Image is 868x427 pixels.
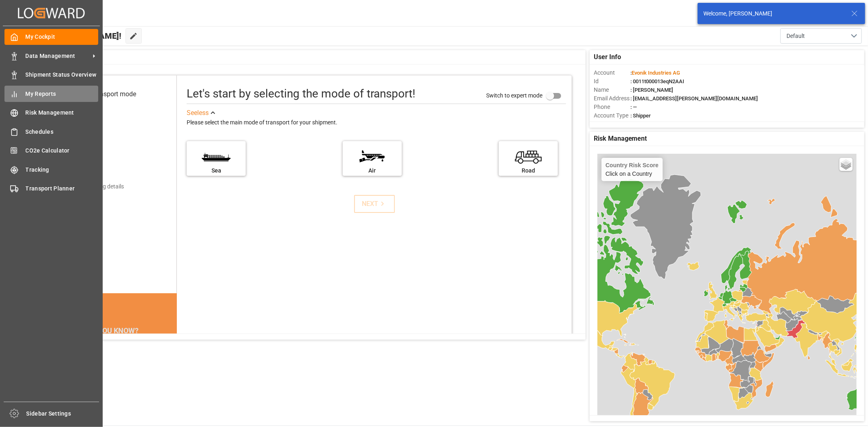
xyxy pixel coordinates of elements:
span: Email Address [594,94,630,103]
span: Phone [594,103,630,111]
span: Switch to expert mode [486,92,542,99]
div: NEXT [362,199,387,209]
span: Shipment Status Overview [26,71,99,79]
span: Hello [PERSON_NAME]! [34,28,121,44]
span: : — [630,104,637,110]
span: : [EMAIL_ADDRESS][PERSON_NAME][DOMAIN_NAME] [630,95,758,102]
div: DID YOU KNOW? [46,322,177,339]
span: Data Management [26,52,90,60]
span: Schedules [26,128,99,136]
div: Road [503,166,554,175]
a: Tracking [4,162,98,177]
div: Click on a Country [606,162,659,177]
div: Add shipping details [73,182,124,191]
span: Account Type [594,111,630,120]
a: Layers [839,158,853,171]
div: Sea [191,166,242,175]
button: open menu [780,28,862,44]
span: Risk Management [26,108,99,117]
span: My Reports [26,90,99,98]
span: : [PERSON_NAME] [630,87,673,93]
span: : Shipper [630,113,651,119]
a: CO2e Calculator [4,143,98,159]
a: Schedules [4,124,98,139]
span: Id [594,77,630,86]
span: : 0011t000013eqN2AAI [630,78,684,84]
span: Account [594,69,630,77]
div: Please select the main mode of transport for your shipment. [187,118,566,128]
div: Let's start by selecting the mode of transport! [187,85,415,102]
span: User Info [594,52,621,62]
span: CO2e Calculator [26,146,99,155]
button: NEXT [354,195,395,213]
span: Sidebar Settings [26,409,99,418]
span: My Cockpit [26,33,99,41]
span: Transport Planner [26,184,99,193]
div: Air [347,166,398,175]
span: Risk Management [594,134,647,144]
span: Evonik Industries AG [632,70,680,76]
div: Welcome, [PERSON_NAME] [703,9,844,18]
a: Risk Management [4,105,98,121]
div: See less [187,108,209,118]
span: Name [594,86,630,94]
a: My Cockpit [4,29,98,45]
div: Select transport mode [73,89,136,99]
span: Default [786,32,805,40]
a: Shipment Status Overview [4,67,98,83]
span: : [630,70,680,76]
a: My Reports [4,86,98,102]
h4: Country Risk Score [606,162,659,168]
span: Tracking [26,166,99,174]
